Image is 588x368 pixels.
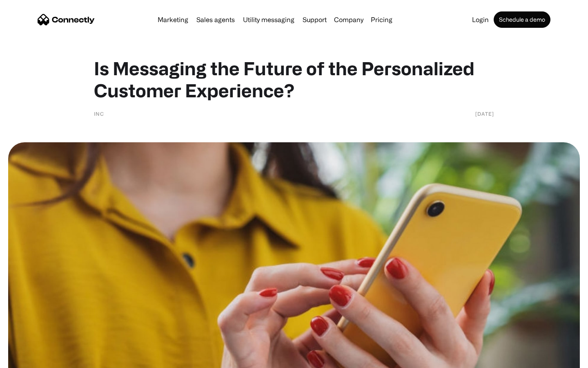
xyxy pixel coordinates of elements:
[8,354,49,365] aside: Language selected: English
[94,57,494,101] h1: Is Messaging the Future of the Personalized Customer Experience?
[469,16,492,23] a: Login
[154,16,192,23] a: Marketing
[299,16,330,23] a: Support
[193,16,238,23] a: Sales agents
[494,11,550,28] a: Schedule a demo
[94,110,104,118] div: Inc
[16,354,49,365] ul: Language list
[475,110,494,118] div: [DATE]
[240,16,298,23] a: Utility messaging
[367,16,396,23] a: Pricing
[334,14,363,25] div: Company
